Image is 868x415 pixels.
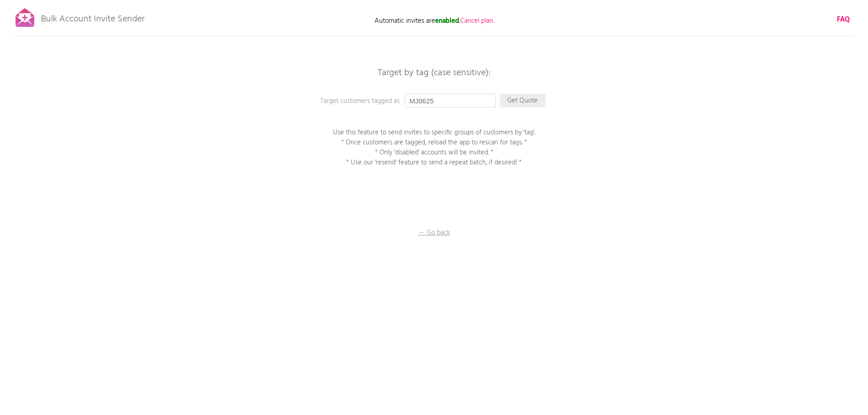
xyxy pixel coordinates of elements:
[343,16,525,26] p: Automatic invites are .
[405,94,496,108] input: Enter a tag...
[41,5,144,28] p: Bulk Account Invite Sender
[837,15,850,25] a: FAQ
[298,68,571,77] p: Target by tag (case sensitive):
[389,228,480,238] p: ← Go back
[435,15,459,26] b: enabled
[320,128,548,168] p: Use this feature to send invites to specific groups of customers by 'tag'. * Once customers are t...
[837,14,850,25] b: FAQ
[460,15,494,26] span: Cancel plan.
[320,96,503,106] p: Target customers tagged as
[500,94,545,108] p: Get Quote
